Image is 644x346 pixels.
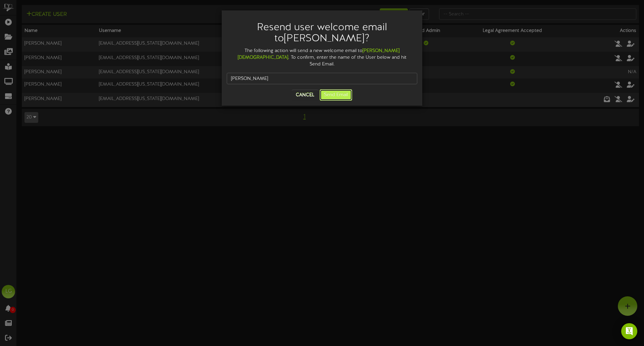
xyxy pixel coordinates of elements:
[232,22,412,44] h2: Resend user welcome email to [PERSON_NAME] ?
[227,73,417,84] input: Cynthia Church
[621,323,637,339] div: Open Intercom Messenger
[292,90,318,100] button: Cancel
[320,89,352,101] button: Send Email
[227,48,417,68] div: The following action will send a new welcome email to . To confirm, enter the name of the User be...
